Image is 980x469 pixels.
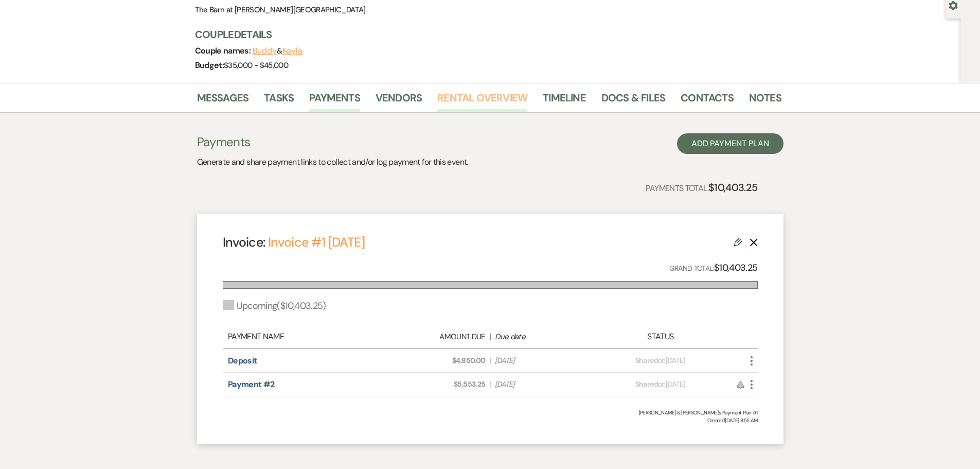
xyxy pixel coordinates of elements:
p: Payments Total: [646,179,757,196]
div: Payment Name [228,331,385,343]
span: | [489,379,490,390]
strong: $10,403.25 [708,181,758,194]
h3: Payments [197,133,468,151]
span: Budget: [195,60,224,71]
a: Vendors [376,90,422,112]
span: Shared [635,356,658,365]
span: The Barn at [PERSON_NAME][GEOGRAPHIC_DATA] [195,5,366,15]
a: Deposit [228,355,257,366]
div: | [385,331,595,343]
div: on [DATE] [595,355,726,366]
span: Shared [635,379,658,389]
p: Grand Total: [669,260,758,275]
h4: Invoice: [223,233,365,251]
a: Timeline [543,90,586,112]
a: Tasks [264,90,294,112]
a: Contacts [681,90,734,112]
span: $4,850.00 [390,355,485,366]
div: [PERSON_NAME] & [PERSON_NAME]'s Payment Plan #1 [223,409,758,416]
strong: $10,403.25 [714,262,758,274]
span: Created: [DATE] 8:55 AM [223,416,758,424]
a: Invoice #1 [DATE] [268,234,365,251]
span: Couple names: [195,45,253,56]
a: Rental Overview [437,90,527,112]
span: $35,000 - $45,000 [224,60,288,71]
button: Add Payment Plan [677,133,783,154]
div: on [DATE] [595,379,726,390]
span: & [253,46,303,56]
span: [DATE] [495,355,590,366]
a: Messages [197,90,249,112]
button: Kayla [282,47,303,55]
a: Notes [749,90,781,112]
span: [DATE] [495,379,590,390]
a: Docs & Files [601,90,665,112]
a: Payment #2 [228,379,275,390]
h3: Couple Details [195,27,771,42]
button: Buddy [253,47,277,55]
div: Status [595,331,726,343]
a: Payments [309,90,360,112]
span: | [489,355,490,366]
div: Due date [495,331,590,343]
div: Upcoming ( $10,403.25 ) [223,299,326,313]
span: $5,553.25 [390,379,485,390]
div: Amount Due [390,331,485,343]
p: Generate and share payment links to collect and/or log payment for this event. [197,155,468,169]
